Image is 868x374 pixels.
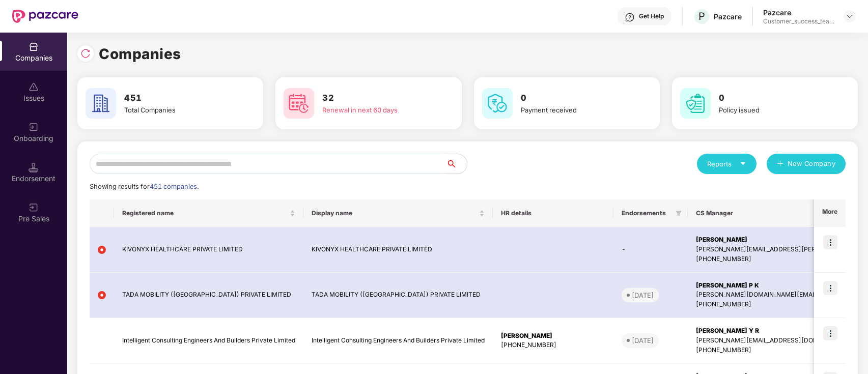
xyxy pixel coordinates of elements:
th: Display name [303,199,493,227]
span: New Company [788,159,836,169]
img: svg+xml;base64,PHN2ZyB4bWxucz0iaHR0cDovL3d3dy53My5vcmcvMjAwMC9zdmciIHdpZHRoPSI2MCIgaGVpZ2h0PSI2MC... [284,88,314,119]
span: Endorsements [622,209,671,217]
h1: Companies [99,43,181,65]
span: Display name [312,209,477,217]
div: [DATE] [632,335,654,346]
img: svg+xml;base64,PHN2ZyB3aWR0aD0iMTQuNSIgaGVpZ2h0PSIxNC41IiB2aWV3Qm94PSIwIDAgMTYgMTYiIGZpbGw9Im5vbm... [29,162,39,172]
div: [PHONE_NUMBER] [501,340,605,350]
h3: 0 [521,92,631,105]
h3: 451 [124,92,235,105]
td: TADA MOBILITY ([GEOGRAPHIC_DATA]) PRIVATE LIMITED [303,273,493,319]
div: Policy issued [719,105,829,115]
img: svg+xml;base64,PHN2ZyB3aWR0aD0iMjAiIGhlaWdodD0iMjAiIHZpZXdCb3g9IjAgMCAyMCAyMCIgZmlsbD0ibm9uZSIgeG... [29,203,39,213]
span: 451 companies. [150,183,199,190]
img: icon [823,235,837,249]
img: New Pazcare Logo [12,10,78,23]
th: Registered name [114,199,303,227]
button: search [446,154,467,174]
div: Total Companies [124,105,235,115]
img: svg+xml;base64,PHN2ZyB4bWxucz0iaHR0cDovL3d3dy53My5vcmcvMjAwMC9zdmciIHdpZHRoPSI2MCIgaGVpZ2h0PSI2MC... [680,88,711,119]
td: TADA MOBILITY ([GEOGRAPHIC_DATA]) PRIVATE LIMITED [114,273,303,319]
div: Pazcare [763,8,834,17]
img: svg+xml;base64,PHN2ZyB4bWxucz0iaHR0cDovL3d3dy53My5vcmcvMjAwMC9zdmciIHdpZHRoPSIxMiIgaGVpZ2h0PSIxMi... [98,246,106,254]
td: Intelligent Consulting Engineers And Builders Private Limited [114,318,303,364]
img: svg+xml;base64,PHN2ZyB4bWxucz0iaHR0cDovL3d3dy53My5vcmcvMjAwMC9zdmciIHdpZHRoPSI2MCIgaGVpZ2h0PSI2MC... [482,88,513,119]
div: Get Help [639,12,664,20]
img: svg+xml;base64,PHN2ZyBpZD0iSXNzdWVzX2Rpc2FibGVkIiB4bWxucz0iaHR0cDovL3d3dy53My5vcmcvMjAwMC9zdmciIH... [29,82,39,92]
span: plus [777,160,783,168]
div: [DATE] [632,290,654,300]
img: svg+xml;base64,PHN2ZyB4bWxucz0iaHR0cDovL3d3dy53My5vcmcvMjAwMC9zdmciIHdpZHRoPSI2MCIgaGVpZ2h0PSI2MC... [86,88,116,119]
div: Pazcare [714,12,742,21]
span: P [698,10,705,22]
img: svg+xml;base64,PHN2ZyB3aWR0aD0iMjAiIGhlaWdodD0iMjAiIHZpZXdCb3g9IjAgMCAyMCAyMCIgZmlsbD0ibm9uZSIgeG... [29,122,39,132]
button: plusNew Company [767,154,846,174]
span: search [446,160,467,168]
td: - [613,227,688,273]
span: Registered name [122,209,288,217]
span: filter [674,207,684,219]
div: Renewal in next 60 days [322,105,433,115]
td: Intelligent Consulting Engineers And Builders Private Limited [303,318,493,364]
div: Payment received [521,105,631,115]
img: svg+xml;base64,PHN2ZyBpZD0iSGVscC0zMngzMiIgeG1sbnM9Imh0dHA6Ly93d3cudzMub3JnLzIwMDAvc3ZnIiB3aWR0aD... [625,12,635,22]
span: caret-down [740,160,746,167]
th: HR details [493,199,613,227]
h3: 32 [322,92,433,105]
img: icon [823,326,837,340]
img: svg+xml;base64,PHN2ZyB4bWxucz0iaHR0cDovL3d3dy53My5vcmcvMjAwMC9zdmciIHdpZHRoPSIxMiIgaGVpZ2h0PSIxMi... [98,291,106,299]
th: More [814,199,846,227]
img: svg+xml;base64,PHN2ZyBpZD0iQ29tcGFuaWVzIiB4bWxucz0iaHR0cDovL3d3dy53My5vcmcvMjAwMC9zdmciIHdpZHRoPS... [29,42,39,52]
td: KIVONYX HEALTHCARE PRIVATE LIMITED [303,227,493,273]
div: [PERSON_NAME] [501,331,605,341]
span: filter [676,210,682,216]
span: Showing results for [90,183,199,190]
div: Customer_success_team_lead [763,17,834,25]
img: svg+xml;base64,PHN2ZyBpZD0iRHJvcGRvd24tMzJ4MzIiIHhtbG5zPSJodHRwOi8vd3d3LnczLm9yZy8yMDAwL3N2ZyIgd2... [846,12,854,20]
div: Reports [707,159,746,169]
img: icon [823,281,837,295]
h3: 0 [719,92,829,105]
img: svg+xml;base64,PHN2ZyBpZD0iUmVsb2FkLTMyeDMyIiB4bWxucz0iaHR0cDovL3d3dy53My5vcmcvMjAwMC9zdmciIHdpZH... [80,48,91,59]
td: KIVONYX HEALTHCARE PRIVATE LIMITED [114,227,303,273]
